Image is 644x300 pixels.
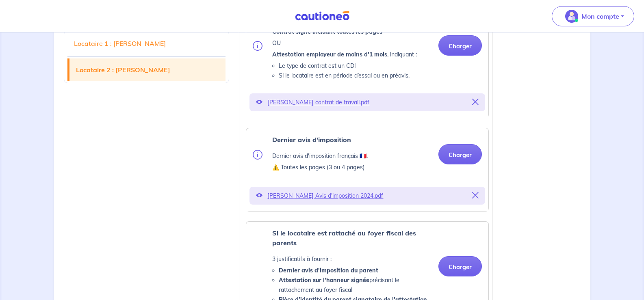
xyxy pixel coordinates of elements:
[292,11,353,21] img: Cautioneo
[279,61,417,71] li: Le type de contrat est un CDI
[256,190,262,201] button: Voir
[253,41,262,51] img: info.svg
[279,276,369,284] strong: Attestation sur l'honneur signée
[67,32,226,55] a: Locataire 1 : [PERSON_NAME]
[279,267,378,274] strong: Dernier avis d'imposition du parent
[472,97,479,108] button: Supprimer
[472,190,479,201] button: Supprimer
[272,162,368,172] p: ⚠️ Toutes les pages (3 ou 4 pages)
[552,6,634,26] button: illu_account_valid_menu.svgMon compte
[246,4,489,118] div: categoryName: employment-contract, userCategory: cdi
[246,128,489,212] div: categoryName: tax-assessment, userCategory: cdi
[272,50,417,59] p: , indiquant :
[267,97,467,108] p: [PERSON_NAME] contrat de travail.pdf
[279,275,432,295] li: précisant le rattachement au foyer fiscal
[272,38,417,48] p: OU
[272,51,387,58] strong: Attestation employeur de moins d'1 mois
[256,97,262,108] button: Voir
[267,190,467,201] p: [PERSON_NAME] Avis d'imposition 2024.pdf
[253,150,262,160] img: info.svg
[438,256,482,276] button: Charger
[581,11,619,21] p: Mon compte
[565,10,578,23] img: illu_account_valid_menu.svg
[279,71,417,80] li: Si le locataire est en période d’essai ou en préavis.
[272,151,368,161] p: Dernier avis d'imposition français 🇫🇷.
[69,58,226,81] a: Locataire 2 : [PERSON_NAME]
[272,254,432,264] p: 3 justificatifs à fournir :
[438,35,482,56] button: Charger
[272,229,416,247] strong: Si le locataire est rattaché au foyer fiscal des parents
[438,144,482,164] button: Charger
[272,136,351,144] strong: Dernier avis d'imposition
